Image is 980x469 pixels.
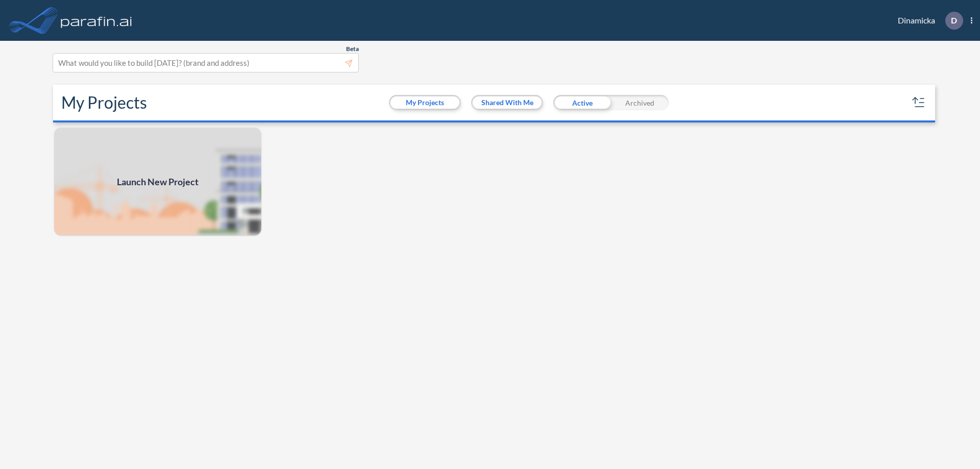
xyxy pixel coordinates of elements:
[53,127,262,237] img: add
[473,96,542,109] button: Shared With Me
[553,95,611,110] div: Active
[883,12,972,30] div: Dinamicka
[390,96,459,109] button: My Projects
[951,16,957,25] p: D
[53,127,262,237] a: Launch New Project
[59,10,134,31] img: logo
[61,93,147,112] h2: My Projects
[117,175,199,189] span: Launch New Project
[346,45,359,53] span: Beta
[911,94,927,111] button: sort
[611,95,669,110] div: Archived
